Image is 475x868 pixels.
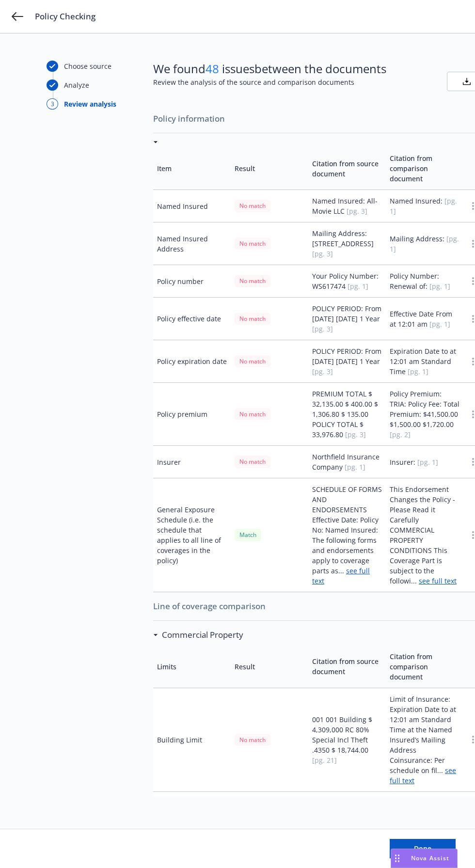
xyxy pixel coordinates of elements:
[153,265,231,298] td: Policy number
[235,200,270,212] div: No match
[386,646,463,688] td: Citation from comparison document
[153,340,231,383] td: Policy expiration date
[386,688,463,791] td: Limit of Insurance: Expiration Date to at 12:01 am Standard Time at the Named Insured’s Mailing A...
[35,11,95,22] span: Policy Checking
[386,478,463,592] td: This Endorsement Changes the Policy - Please Read it Carefully COMMERCIAL PROPERTY CONDITIONS Thi...
[390,839,456,858] button: Done
[153,190,231,222] td: Named Insured
[414,844,431,853] span: Done
[153,446,231,478] td: Insurer
[386,340,463,383] td: Expiration Date to at 12:01 am Standard Time
[153,688,231,791] td: Building Limit
[64,99,116,109] div: Review analysis
[345,462,365,472] span: [pg. 1]
[231,646,308,688] td: Result
[308,791,386,865] td: 001 001 Business Personal Property $ 600,000 RC 80% Special Incl Theft .6020 $ 3,612.00
[390,234,459,253] span: [pg. 1]
[429,319,450,329] span: [pg. 1]
[347,206,367,216] span: [pg. 3]
[153,646,231,688] td: Limits
[235,237,270,250] div: No match
[312,324,333,333] span: [pg. 3]
[308,446,386,478] td: Northfield Insurance Company
[386,265,463,298] td: Policy Number: Renewal of:
[231,147,308,190] td: Result
[391,849,458,868] button: Nova Assist
[153,222,231,265] td: Named Insured Address
[308,265,386,298] td: Your Policy Number: WS617474
[235,275,270,287] div: No match
[153,791,231,865] td: Business Personal Property Limit
[312,367,333,376] span: [pg. 3]
[408,367,428,376] span: [pg. 1]
[312,566,370,585] a: see full text
[419,576,457,585] a: see full text
[64,80,89,90] div: Analyze
[162,629,243,641] h3: Commercial Property
[153,61,386,77] span: We found issues between the documents
[308,190,386,222] td: Named Insured: All-Movie LLC
[235,529,261,541] div: Match
[153,383,231,446] td: Policy premium
[348,282,368,291] span: [pg. 1]
[308,383,386,446] td: PREMIUM TOTAL $ 32,135.00 $ 400.00 $ 1,306.80 $ 135.00 POLICY TOTAL $ 33,976.80
[386,147,463,190] td: Citation from comparison document
[206,61,219,77] span: 48
[386,298,463,340] td: Effective Date From at 12:01 am
[345,430,366,439] span: [pg. 3]
[308,147,386,190] td: Citation from source document
[417,458,438,467] span: [pg. 1]
[390,196,457,216] span: [pg. 1]
[235,734,270,746] div: No match
[153,77,386,87] span: Review the analysis of the source and comparison documents
[308,646,386,688] td: Citation from source document
[308,222,386,265] td: Mailing Address: [STREET_ADDRESS]
[235,408,270,420] div: No match
[153,629,243,641] div: Commercial Property
[312,756,337,765] span: [pg. 21]
[390,766,456,785] a: see full text
[153,478,231,592] td: General Exposure Schedule (i.e. the schedule that applies to all line of coverages in the policy)
[47,98,58,110] div: 3
[386,446,463,478] td: Insurer:
[235,456,270,468] div: No match
[235,355,270,367] div: No match
[153,147,231,190] td: Item
[386,383,463,446] td: Policy Premium: TRIA: Policy Fee: Total Premium: $41,500.00 $1,500.00 $1,720.00
[235,313,270,325] div: No match
[390,430,411,439] span: [pg. 2]
[312,249,333,258] span: [pg. 3]
[391,849,403,868] div: Drag to move
[411,854,449,862] span: Nova Assist
[429,282,450,291] span: [pg. 1]
[308,340,386,383] td: POLICY PERIOD: From [DATE] [DATE] 1 Year
[386,791,463,865] td: -
[386,190,463,222] td: Named Insured:
[308,688,386,791] td: 001 001 Building $ 4,309,000 RC 80% Special Incl Theft .4350 $ 18,744.00
[64,61,111,71] div: Choose source
[308,298,386,340] td: POLICY PERIOD: From [DATE] [DATE] 1 Year
[308,478,386,592] td: SCHEDULE OF FORMS AND ENDORSEMENTS Effective Date: Policy No: Named Insured: The following forms ...
[386,222,463,265] td: Mailing Address:
[153,298,231,340] td: Policy effective date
